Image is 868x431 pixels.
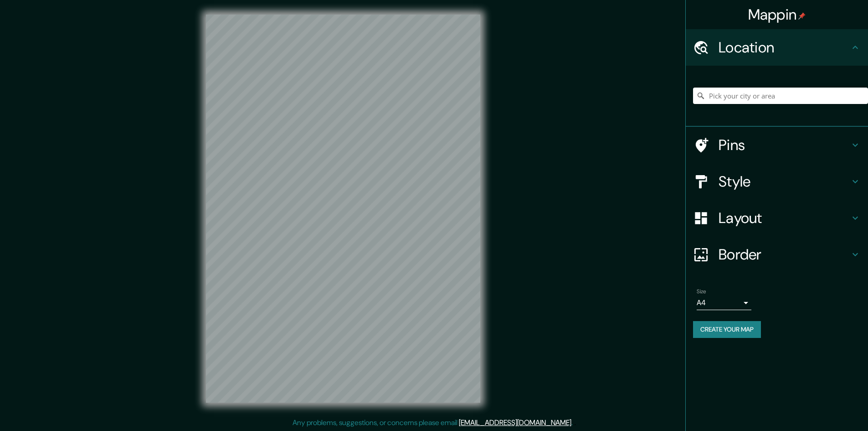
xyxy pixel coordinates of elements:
[686,163,868,200] div: Style
[798,12,806,20] img: pin-icon.png
[719,209,850,227] h4: Layout
[459,418,571,427] a: [EMAIL_ADDRESS][DOMAIN_NAME]
[693,88,868,104] input: Pick your city or area
[748,5,806,24] h4: Mappin
[693,321,761,338] button: Create your map
[206,15,480,403] canvas: Map
[686,200,868,236] div: Layout
[719,172,850,191] h4: Style
[697,288,706,296] label: Size
[686,29,868,66] div: Location
[686,127,868,163] div: Pins
[719,136,850,154] h4: Pins
[787,395,858,421] iframe: Help widget launcher
[686,236,868,273] div: Border
[574,417,576,428] div: .
[697,296,751,310] div: A4
[719,38,850,57] h4: Location
[573,417,574,428] div: .
[719,245,850,264] h4: Border
[293,417,573,428] p: Any problems, suggestions, or concerns please email .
